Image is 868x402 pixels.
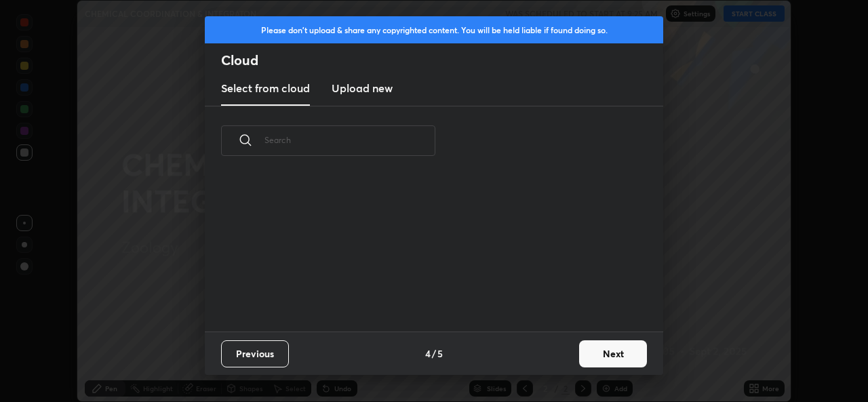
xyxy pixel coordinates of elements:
div: Please don't upload & share any copyrighted content. You will be held liable if found doing so. [205,16,663,43]
h4: / [432,346,436,361]
button: Next [579,340,647,367]
h4: 5 [437,346,443,361]
h3: Select from cloud [221,80,310,96]
button: Previous [221,340,289,367]
input: Search [264,111,435,169]
h2: Cloud [221,52,663,69]
h3: Upload new [332,80,393,96]
h4: 4 [425,346,431,361]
